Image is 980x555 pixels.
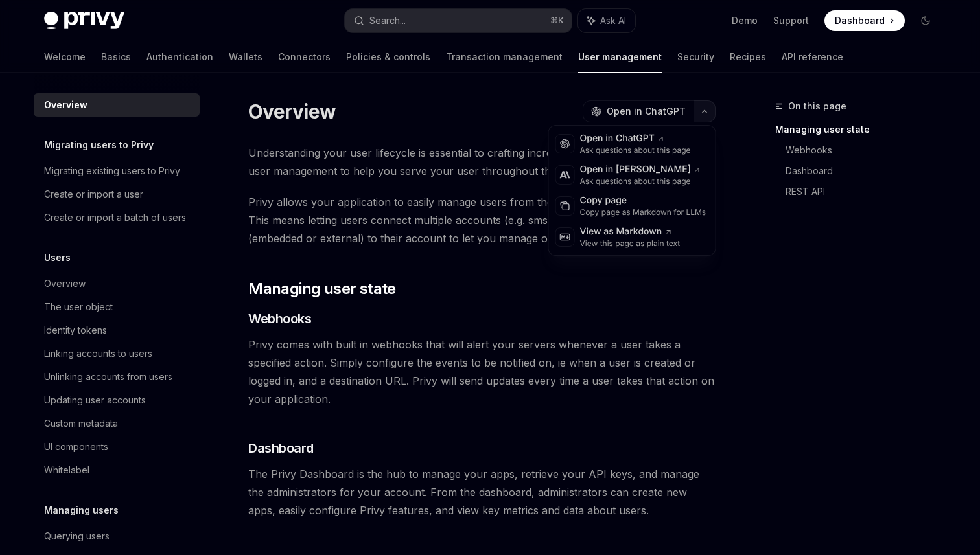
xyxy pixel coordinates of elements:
[786,181,946,202] a: REST API
[915,10,936,31] button: Toggle dark mode
[44,369,172,385] div: Unlinking accounts from users
[44,210,186,225] div: Create or import a batch of users
[278,41,331,73] a: Connectors
[580,225,681,238] div: View as Markdown
[44,12,124,30] img: dark logo
[34,435,200,459] a: UI components
[788,98,846,114] span: On this page
[607,105,686,118] span: Open in ChatGPT
[34,389,200,412] a: Updating user accounts
[580,176,701,187] div: Ask questions about this page
[34,319,200,342] a: Identity tokens
[786,161,946,181] a: Dashboard
[44,346,152,361] div: Linking accounts to users
[44,163,180,179] div: Migrating existing users to Privy
[34,365,200,389] a: Unlinking accounts from users
[782,41,843,73] a: API reference
[580,194,706,207] div: Copy page
[786,140,946,161] a: Webhooks
[34,93,200,117] a: Overview
[824,10,905,31] a: Dashboard
[835,14,885,27] span: Dashboard
[677,41,714,73] a: Security
[248,100,336,123] h1: Overview
[44,528,110,544] div: Querying users
[44,276,86,291] div: Overview
[248,335,716,408] span: Privy comes with built in webhooks that will alert your servers whenever a user takes a specified...
[146,41,213,73] a: Authentication
[730,41,766,73] a: Recipes
[248,465,716,519] span: The Privy Dashboard is the hub to manage your apps, retrieve your API keys, and manage the admini...
[775,119,946,140] a: Managing user state
[34,295,200,319] a: The user object
[34,525,200,548] a: Querying users
[580,132,691,145] div: Open in ChatGPT
[732,14,758,27] a: Demo
[34,342,200,365] a: Linking accounts to users
[44,187,143,202] div: Create or import a user
[34,272,200,295] a: Overview
[580,238,681,249] div: View this page as plain text
[550,16,564,26] span: ⌘ K
[580,145,691,155] div: Ask questions about this page
[248,144,716,180] span: Understanding your user lifecycle is essential to crafting incredible products. Privy enables use...
[446,41,563,73] a: Transaction management
[248,310,311,328] span: Webhooks
[583,100,694,122] button: Open in ChatGPT
[248,278,396,299] span: Managing user state
[44,462,89,478] div: Whitelabel
[44,439,108,455] div: UI components
[248,193,716,247] span: Privy allows your application to easily manage users from the server and the Privy dashboard. Thi...
[44,323,107,338] div: Identity tokens
[578,9,635,32] button: Ask AI
[229,41,262,73] a: Wallets
[773,14,809,27] a: Support
[346,41,430,73] a: Policies & controls
[580,207,706,218] div: Copy page as Markdown for LLMs
[101,41,131,73] a: Basics
[44,416,118,431] div: Custom metadata
[44,392,146,408] div: Updating user accounts
[44,97,87,113] div: Overview
[34,206,200,229] a: Create or import a batch of users
[248,439,314,457] span: Dashboard
[580,163,701,176] div: Open in [PERSON_NAME]
[44,503,119,518] h5: Managing users
[600,14,626,27] span: Ask AI
[578,41,662,73] a: User management
[44,137,154,153] h5: Migrating users to Privy
[34,412,200,435] a: Custom metadata
[44,299,113,315] div: The user object
[34,459,200,482] a: Whitelabel
[369,13,406,28] div: Search...
[34,183,200,206] a: Create or import a user
[44,250,71,266] h5: Users
[34,159,200,183] a: Migrating existing users to Privy
[345,9,572,32] button: Search...⌘K
[44,41,86,73] a: Welcome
